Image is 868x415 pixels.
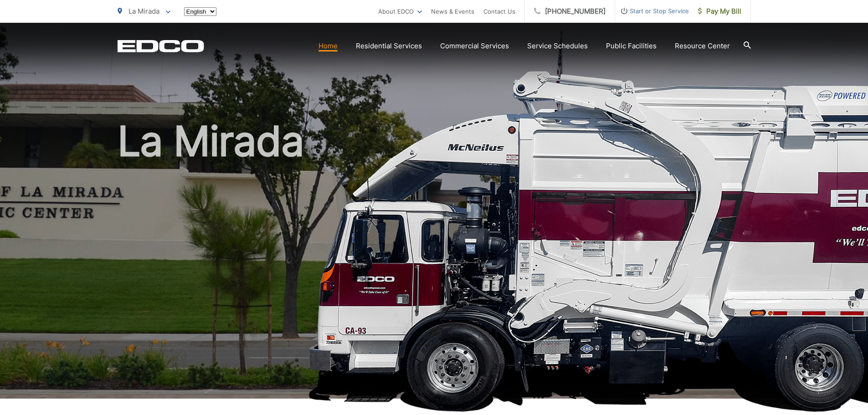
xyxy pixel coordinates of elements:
[378,6,422,17] a: About EDCO
[128,7,159,15] span: La Mirada
[184,7,216,16] select: Select a language
[606,41,657,51] a: Public Facilities
[698,6,741,17] span: Pay My Bill
[356,41,422,51] a: Residential Services
[431,6,474,17] a: News & Events
[527,41,588,51] a: Service Schedules
[483,6,515,17] a: Contact Us
[440,41,509,51] a: Commercial Services
[675,41,730,51] a: Resource Center
[118,118,751,407] h1: La Mirada
[318,41,338,51] a: Home
[118,40,204,52] a: EDCD logo. Return to the homepage.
